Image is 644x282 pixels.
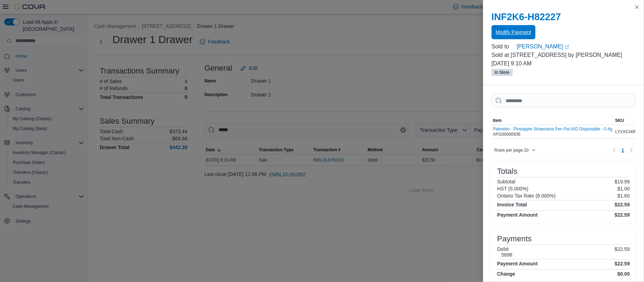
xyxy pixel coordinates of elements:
nav: Pagination for table: MemoryTable from EuiInMemoryTable [610,145,636,156]
h2: INF2K6-H82227 [492,11,636,23]
span: LYVXCH0N [615,129,637,135]
div: Sold to [492,42,515,51]
span: 1 [621,147,624,154]
div: AFG00000936 [493,127,613,137]
h4: $22.59 [615,212,630,218]
h3: Totals [497,167,517,176]
button: Previous page [610,146,619,154]
h4: Payment Amount [497,212,538,218]
p: [DATE] 9:10 AM [492,59,636,68]
h6: 5698 [501,252,512,258]
h4: $22.59 [615,261,630,266]
p: $19.99 [615,179,630,184]
a: [PERSON_NAME]External link [517,42,636,51]
h4: Change [497,271,515,277]
span: Item [493,118,502,123]
h4: Payment Amount [497,261,538,266]
button: Palmetto - Pineapple Strawnana Pen Pal AIO Disposable - 0.4g [493,127,613,131]
h4: Invoice Total [497,202,527,207]
span: Rows per page : 10 [494,147,529,153]
svg: External link [565,45,569,49]
button: Modify Payment [492,25,535,39]
p: Sold at [STREET_ADDRESS] by [PERSON_NAME] [492,51,636,59]
button: Close this dialog [633,3,641,11]
h6: Ontario Tax Rate (8.000%) [497,193,556,199]
h6: Subtotal [497,179,515,184]
p: $1.00 [617,186,630,192]
p: $1.60 [617,193,630,199]
button: Next page [627,146,636,154]
span: In Store [492,69,513,76]
button: Item [492,116,614,125]
button: Rows per page:10 [492,146,539,154]
ul: Pagination for table: MemoryTable from EuiInMemoryTable [619,145,627,156]
span: In Store [495,69,510,76]
h4: $22.59 [615,202,630,207]
p: $22.59 [615,246,630,258]
button: SKU [614,116,638,125]
h3: Payments [497,235,532,243]
span: SKU [615,118,624,123]
h6: HST (5.000%) [497,186,528,192]
h4: $0.00 [617,271,630,277]
span: Modify Payment [496,29,531,36]
button: Page 1 of 1 [619,145,627,156]
input: This is a search bar. As you type, the results lower in the page will automatically filter. [492,94,636,108]
h6: Debit [497,246,512,252]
